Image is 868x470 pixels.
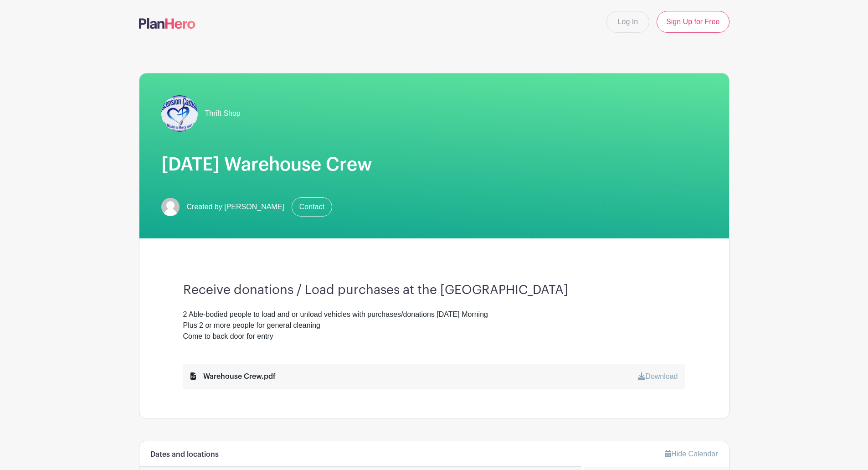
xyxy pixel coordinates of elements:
a: Hide Calendar [665,450,718,458]
span: Created by [PERSON_NAME] [187,201,284,212]
img: .AscensionLogo002.png [161,95,198,132]
a: Contact [292,197,332,217]
a: Log In [606,11,649,33]
h3: Receive donations / Load purchases at the [GEOGRAPHIC_DATA] [183,283,685,298]
div: Warehouse Crew.pdf [190,371,276,382]
div: 2 Able-bodied people to load and or unload vehicles with purchases/donations [DATE] Morning Plus ... [183,309,685,342]
h6: Dates and locations [150,450,219,459]
span: Thrift Shop [205,108,241,119]
img: default-ce2991bfa6775e67f084385cd625a349d9dcbb7a52a09fb2fda1e96e2d18dcdb.png [161,198,180,216]
h1: [DATE] Warehouse Crew [161,154,707,176]
a: Download [638,372,678,380]
img: logo-507f7623f17ff9eddc593b1ce0a138ce2505c220e1c5a4e2b4648c50719b7d32.svg [139,18,195,29]
a: Sign Up for Free [657,11,729,33]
